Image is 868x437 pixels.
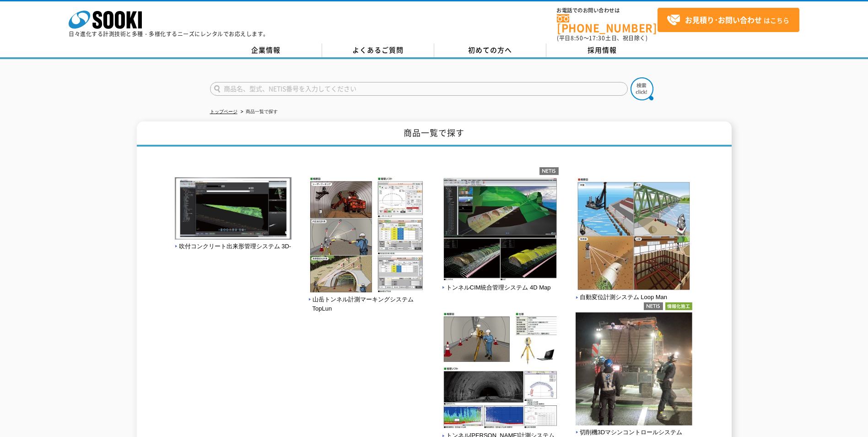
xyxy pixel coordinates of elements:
p: 日々進化する計測技術と多種・多様化するニーズにレンタルでお応えします。 [69,31,269,37]
img: 山岳トンネル計測マーキングシステム TopLun [308,177,425,295]
li: 商品一覧で探す [239,107,278,117]
input: 商品名、型式、NETIS番号を入力してください [210,82,628,96]
span: 17:30 [589,34,605,42]
img: トンネルCIM統合管理システム 4D Map [442,177,559,283]
a: よくあるご質問 [322,44,434,57]
span: 初めての方へ [468,45,512,55]
span: (平日 ～ 土日、祝日除く) [557,34,647,42]
span: トンネルCIM統合管理システム 4D Map [442,283,551,293]
a: トンネルCIM統合管理システム 4D Map [442,274,559,291]
strong: お見積り･お問い合わせ [685,14,762,25]
img: netis [644,302,663,310]
a: 企業情報 [210,44,322,57]
a: [PHONE_NUMBER] [557,14,658,33]
img: 吹付コンクリート出来形管理システム 3D- [175,177,291,242]
span: 吹付コンクリート出来形管理システム 3D- [175,242,291,251]
a: トップページ [210,109,237,114]
span: 自動変位計測システム Loop Man [576,293,668,302]
span: お電話でのお問い合わせは [557,8,658,13]
a: お見積り･お問い合わせはこちら [658,8,799,32]
img: 情報化施工 [665,302,692,310]
img: btn_search.png [631,77,653,100]
a: 自動変位計測システム Loop Man [576,284,692,301]
img: 切削機3Dマシンコントロールシステム [576,312,692,428]
a: 採用情報 [546,44,658,57]
a: 吹付コンクリート出来形管理システム 3D- [175,233,291,250]
img: トンネル内空計測システム 3D Tube [442,312,559,431]
span: はこちら [667,13,789,27]
h1: 商品一覧で探す [137,121,732,147]
a: 初めての方へ [434,44,546,57]
img: 自動変位計測システム Loop Man [576,177,692,293]
span: 8:50 [571,34,583,42]
img: netis [539,167,559,175]
span: 山岳トンネル計測マーキングシステム TopLun [308,295,425,314]
a: 山岳トンネル計測マーキングシステム TopLun [308,286,425,312]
